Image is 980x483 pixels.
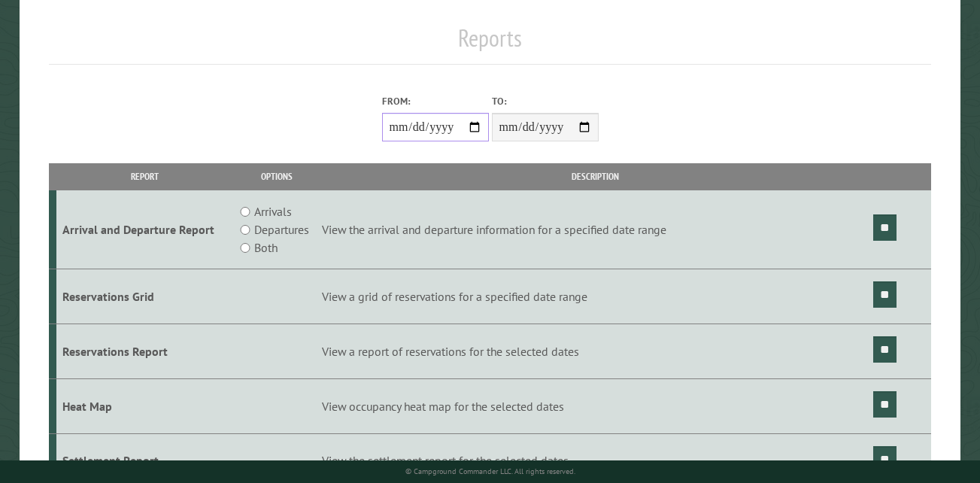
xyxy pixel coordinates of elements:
[320,190,871,269] td: View the arrival and departure information for a specified date range
[56,163,234,190] th: Report
[320,378,871,433] td: View occupancy heat map for the selected dates
[234,163,320,190] th: Options
[320,324,871,378] td: View a report of reservations for the selected dates
[49,23,931,65] h1: Reports
[56,324,234,378] td: Reservations Report
[320,269,871,324] td: View a grid of reservations for a specified date range
[254,238,278,257] label: Both
[254,220,309,238] label: Departures
[56,190,234,269] td: Arrival and Departure Report
[56,378,234,433] td: Heat Map
[405,466,575,476] small: © Campground Commander LLC. All rights reserved.
[492,94,599,108] label: To:
[254,202,292,220] label: Arrivals
[56,269,234,324] td: Reservations Grid
[320,163,871,190] th: Description
[382,94,489,108] label: From:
